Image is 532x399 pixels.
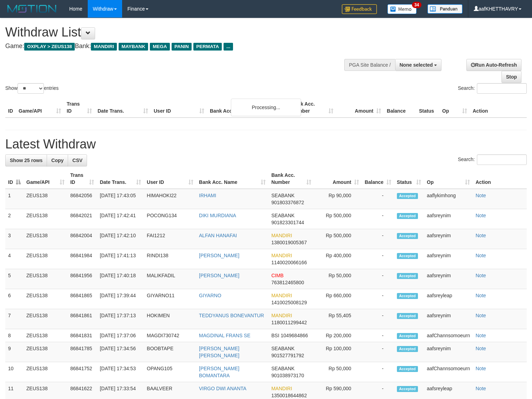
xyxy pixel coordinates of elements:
span: Copy 1350018644862 to clipboard [271,393,307,398]
th: Bank Acc. Number: activate to sort column ascending [268,169,314,189]
span: ... [224,43,233,51]
span: Accepted [397,386,418,392]
a: Note [476,193,486,198]
td: ZEUS138 [24,362,67,382]
a: CSV [68,154,87,166]
a: Note [476,333,486,338]
td: - [362,229,394,249]
td: BOOBTAPE [144,342,196,362]
td: - [362,329,394,342]
td: [DATE] 17:40:18 [97,269,144,289]
span: MEGA [150,43,170,51]
td: 86841984 [67,249,97,269]
a: Note [476,313,486,318]
span: Accepted [397,193,418,199]
span: SEABANK [271,366,294,371]
td: - [362,209,394,229]
td: 86841865 [67,289,97,309]
td: RINDI138 [144,249,196,269]
td: aafsreynim [424,269,473,289]
th: Date Trans. [95,98,151,118]
button: None selected [395,59,442,71]
span: CSV [72,158,82,163]
td: MAGDI730742 [144,329,196,342]
td: [DATE] 17:42:10 [97,229,144,249]
td: Rp 200,000 [314,329,361,342]
span: OXPLAY > ZEUS138 [24,43,75,51]
span: None selected [400,62,433,68]
td: Rp 500,000 [314,209,361,229]
a: IRHAMI [199,193,216,198]
td: 3 [5,229,24,249]
td: 86842021 [67,209,97,229]
th: Action [470,98,527,118]
th: Game/API [16,98,64,118]
td: - [362,309,394,329]
h4: Game: Bank: [5,43,348,50]
a: Note [476,253,486,258]
td: [DATE] 17:39:44 [97,289,144,309]
span: Accepted [397,233,418,239]
span: Copy 901823301744 to clipboard [271,220,304,225]
div: PGA Site Balance / [344,59,395,71]
th: Action [473,169,527,189]
span: PERMATA [193,43,222,51]
th: Date Trans.: activate to sort column ascending [97,169,144,189]
td: 86842004 [67,229,97,249]
a: Note [476,386,486,391]
span: 34 [412,2,421,8]
input: Search: [477,83,527,94]
a: Note [476,233,486,238]
a: Stop [501,71,521,83]
td: ZEUS138 [24,342,67,362]
td: FAI1212 [144,229,196,249]
span: Copy 901527791792 to clipboard [271,353,304,358]
a: Copy [47,154,68,166]
th: Status [416,98,439,118]
span: Accepted [397,293,418,299]
td: [DATE] 17:42:41 [97,209,144,229]
label: Show entries [5,83,59,94]
span: Copy 1049684866 to clipboard [281,333,308,338]
a: [PERSON_NAME] [199,253,239,258]
span: SEABANK [271,346,294,351]
a: GIYARNO [199,293,221,298]
td: POCONG134 [144,209,196,229]
span: Accepted [397,333,418,339]
td: aafsreyleap [424,289,473,309]
a: [PERSON_NAME] BOMANTARA [199,366,239,378]
span: MANDIRI [91,43,117,51]
span: MANDIRI [271,313,292,318]
th: Balance [384,98,416,118]
td: [DATE] 17:34:56 [97,342,144,362]
td: 86842056 [67,189,97,209]
td: 2 [5,209,24,229]
td: Rp 660,000 [314,289,361,309]
td: - [362,269,394,289]
span: Accepted [397,346,418,352]
a: Note [476,273,486,278]
td: [DATE] 17:37:06 [97,329,144,342]
label: Search: [458,154,527,165]
th: Op: activate to sort column ascending [424,169,473,189]
td: HIMAHOKI22 [144,189,196,209]
td: 5 [5,269,24,289]
th: Trans ID [64,98,95,118]
td: HOKIMEN [144,309,196,329]
td: 4 [5,249,24,269]
img: Feedback.jpg [342,4,377,14]
th: Bank Acc. Number [288,98,336,118]
span: Copy 1380019005367 to clipboard [271,240,307,245]
a: Note [476,213,486,218]
td: GIYARNO11 [144,289,196,309]
td: 86841956 [67,269,97,289]
td: Rp 50,000 [314,269,361,289]
td: 1 [5,189,24,209]
span: BSI [271,333,279,338]
th: Bank Acc. Name: activate to sort column ascending [196,169,268,189]
td: ZEUS138 [24,209,67,229]
span: SEABANK [271,193,294,198]
td: Rp 50,000 [314,362,361,382]
td: 6 [5,289,24,309]
span: Copy 1180011299442 to clipboard [271,320,307,325]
